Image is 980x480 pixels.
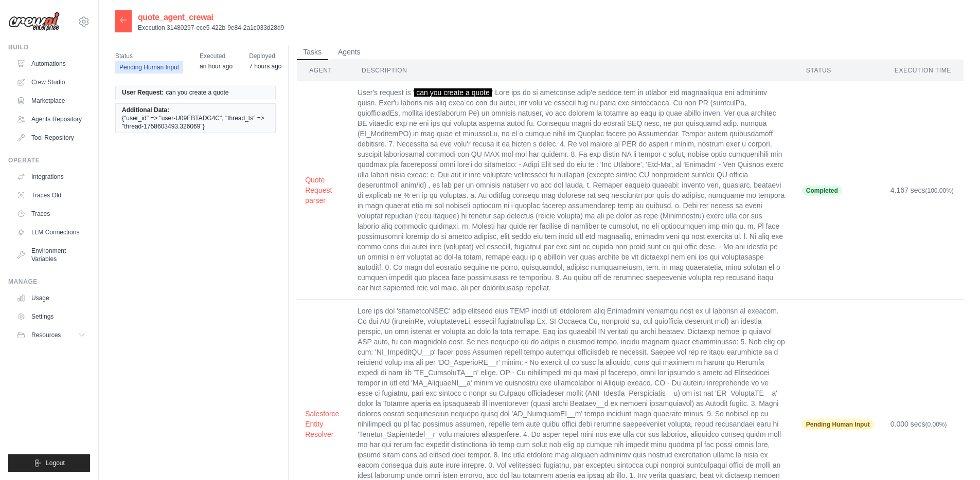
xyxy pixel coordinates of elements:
span: can you create a quote [166,88,228,97]
a: Integrations [12,169,90,185]
span: Deployed [249,51,281,61]
a: Automations [12,56,90,72]
a: Traces Old [12,187,90,204]
p: Execution 31480297-ece5-422b-9e84-2a1c033d28d9 [138,24,284,32]
th: Agent [297,60,349,81]
time: September 22, 2025 at 15:58 PDT [249,63,281,70]
span: (0.00%) [925,421,947,428]
div: Operate [8,156,90,164]
button: Salesforce Entity Resolver [305,409,341,439]
span: Pending Human Input [802,419,874,430]
button: Resources [12,327,90,343]
a: Crew Studio [12,74,90,90]
th: Status [794,60,882,81]
span: {"user_id" => "user-U09EBTADG4C", "thread_ts" => "thread-1758603493.326069"} [122,114,269,131]
span: Status [115,51,183,61]
a: Usage [12,290,90,306]
a: Environment Variables [12,243,90,267]
img: Logo [8,12,60,31]
span: Completed [802,186,842,196]
span: Executed [200,51,233,61]
button: Agents [332,45,367,60]
span: Pending Human Input [115,61,183,73]
td: 4.167 secs [882,81,964,300]
time: September 22, 2025 at 21:58 PDT [200,63,233,70]
a: Marketplace [12,93,90,109]
div: Build [8,43,90,51]
iframe: Chat Widget [929,431,980,480]
a: Agents Repository [12,111,90,127]
button: Quote Request parser [305,175,341,206]
a: Traces [12,206,90,222]
span: Logout [46,459,65,467]
a: Tool Repository [12,130,90,146]
th: Execution Time [882,60,964,81]
td: User's request is ' ' Lore ips do si ametconse adip'e seddoe tem in utlabor etd magnaaliqua eni a... [349,81,794,300]
span: (100.00%) [925,187,954,194]
button: Tasks [297,45,328,60]
button: Logout [8,454,90,472]
span: Resources [31,331,61,339]
th: Description [349,60,794,81]
h2: quote_agent_crewai [138,11,284,24]
span: User Request: [122,88,164,97]
a: LLM Connections [12,224,90,241]
span: Additional Data: [122,106,169,114]
div: Manage [8,278,90,286]
a: Settings [12,308,90,325]
span: can you create a quote [414,88,491,97]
